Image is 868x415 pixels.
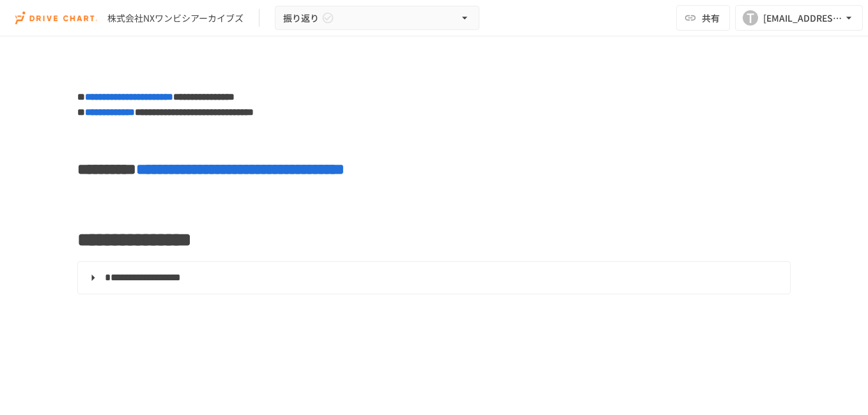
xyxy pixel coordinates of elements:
div: T [743,10,758,26]
img: i9VDDS9JuLRLX3JIUyK59LcYp6Y9cayLPHs4hOxMB9W [15,8,97,28]
div: 株式会社NXワンビシアーカイブズ [107,11,244,25]
button: 共有 [676,5,730,31]
button: 振り返り [275,6,479,31]
button: T[EMAIL_ADDRESS][DOMAIN_NAME] [735,5,863,31]
span: 振り返り [283,10,319,26]
span: 共有 [702,11,720,25]
div: [EMAIL_ADDRESS][DOMAIN_NAME] [763,10,842,26]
